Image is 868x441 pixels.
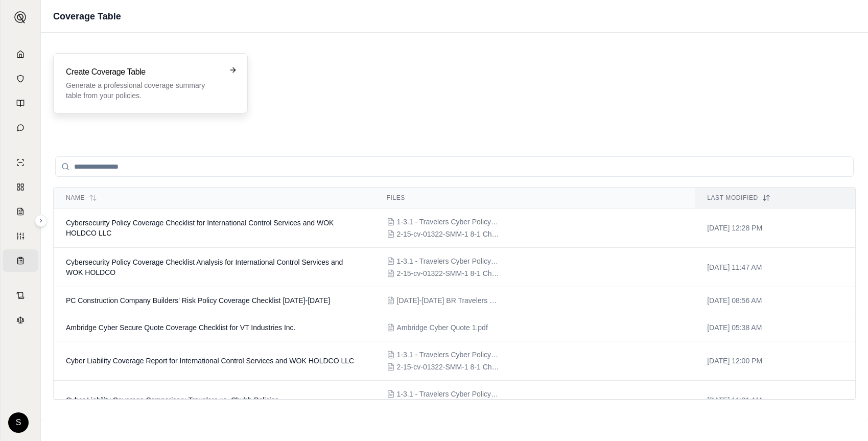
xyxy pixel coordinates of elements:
a: Custom Report [3,225,38,247]
p: Generate a professional coverage summary table from your policies. [66,80,221,101]
td: [DATE] 12:00 PM [695,341,855,381]
span: 1-3.1 - Travelers Cyber Policy40.pdf [397,350,499,360]
td: [DATE] 11:21 AM [695,381,855,420]
span: 2-15-cv-01322-SMM-1 8-1 Chubb Cyber2.pdf [397,229,499,239]
a: Chat [3,117,38,139]
a: Prompt Library [3,92,38,114]
a: Contract Analysis [3,284,38,307]
span: 2-15-cv-01322-SMM-1 8-1 Chubb Cyber2.pdf [397,268,499,278]
th: Files [374,188,695,208]
a: Documents Vault [3,67,38,90]
span: PC Construction Company Builders' Risk Policy Coverage Checklist 2024-2026 [66,296,330,305]
span: 1-3.1 - Travelers Cyber Policy40.pdf [397,217,499,227]
div: S [8,412,29,433]
a: Home [3,43,38,65]
td: [DATE] 12:28 PM [695,208,855,248]
td: [DATE] 11:47 AM [695,248,855,287]
td: [DATE] 08:56 AM [695,287,855,314]
a: Single Policy [3,151,38,174]
span: Cyber Liability Coverage Report for International Control Services and WOK HOLDCO LLC [66,357,354,365]
span: 2-15-cv-01322-SMM-1 8-1 Chubb Cyber2.pdf [397,362,499,372]
a: Claim Coverage [3,200,38,223]
button: Expand sidebar [35,215,47,227]
span: Cyber Liability Coverage Comparison: Travelers vs. Chubb Policies [66,396,278,404]
a: Policy Comparisons [3,176,38,198]
td: [DATE] 05:38 AM [695,314,855,341]
span: Ambridge Cyber Quote 1.pdf [397,322,488,333]
span: 1-3.1 - Travelers Cyber Policy40.pdf [397,256,499,266]
span: Cybersecurity Policy Coverage Checklist Analysis for International Control Services and WOK HOLDCO [66,258,343,276]
a: Legal Search Engine [3,309,38,331]
span: 2024-2026 BR Travelers Policy QT-660-6T156565-TIL-24.pdf [397,295,499,306]
a: Coverage Table [3,249,38,272]
img: Expand sidebar [14,11,27,24]
h3: Create Coverage Table [66,66,221,78]
button: Expand sidebar [10,7,31,28]
div: Last modified [707,194,843,202]
h1: Coverage Table [53,9,121,24]
span: Cybersecurity Policy Coverage Checklist for International Control Services and WOK HOLDCO LLC [66,219,334,237]
span: 1-3.1 - Travelers Cyber Policy40.pdf [397,389,499,399]
span: Ambridge Cyber Secure Quote Coverage Checklist for VT Industries Inc. [66,323,296,332]
div: Name [66,194,362,202]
